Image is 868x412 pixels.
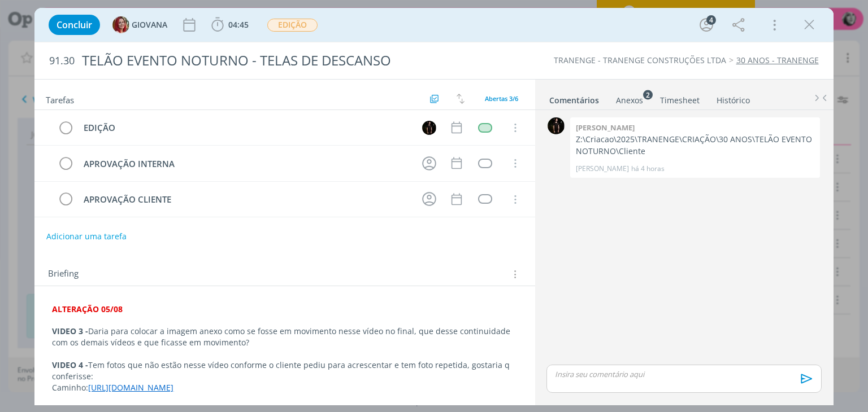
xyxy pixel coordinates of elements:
strong: VIDEO 3 - [52,326,88,336]
span: GIOVANA [132,21,167,29]
img: C [422,121,436,135]
span: 04:45 [228,19,249,30]
p: Z:\Criacao\2025\TRANENGE\CRIAÇÃO\30 ANOS\TELÃO EVENTO NOTURNO\Cliente [576,134,814,157]
a: [URL][DOMAIN_NAME] [88,382,173,393]
div: 4 [706,15,716,25]
div: Anexos [616,95,643,106]
span: há 4 horas [631,164,665,174]
div: EDIÇÃO [79,121,411,135]
a: Comentários [549,90,600,106]
div: APROVAÇÃO INTERNA [79,157,411,171]
button: Concluir [49,15,100,35]
span: EDIÇÃO [267,19,318,32]
a: TRANENGE - TRANENGE CONSTRUÇÕES LTDA [554,55,726,65]
sup: 2 [643,90,653,99]
span: Tarefas [46,92,74,106]
p: Tem fotos que não estão nesse vídeo conforme o cliente pediu para acrescentar e tem foto repetida... [52,360,517,382]
a: Histórico [716,90,750,106]
img: G [112,16,129,33]
strong: ALTERAÇÃO 05/08 [52,304,123,314]
span: Concluir [57,20,92,29]
img: C [548,117,565,134]
p: Daria para colocar a imagem anexo como se fosse em movimento nesse vídeo no final, que desse cont... [52,326,517,348]
a: 30 ANOS - TRANENGE [736,55,819,65]
div: APROVAÇÃO CLIENTE [79,192,411,207]
button: EDIÇÃO [267,18,318,32]
b: [PERSON_NAME] [576,122,635,133]
strong: VIDEO 4 - [52,360,88,370]
button: 4 [697,16,715,34]
div: TELÃO EVENTO NOTURNO - TELAS DE DESCANSO [77,47,493,74]
span: Briefing [48,267,79,282]
span: Caminho: [52,382,88,393]
button: GGIOVANA [112,16,167,33]
div: dialog [34,8,833,405]
button: 04:45 [209,16,251,34]
a: Timesheet [659,90,700,106]
p: [PERSON_NAME] [576,164,629,174]
img: arrow-down-up.svg [457,94,465,104]
button: C [421,119,438,136]
button: Adicionar uma tarefa [46,226,127,247]
span: Abertas 3/6 [485,94,518,103]
span: 91.30 [49,55,75,67]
